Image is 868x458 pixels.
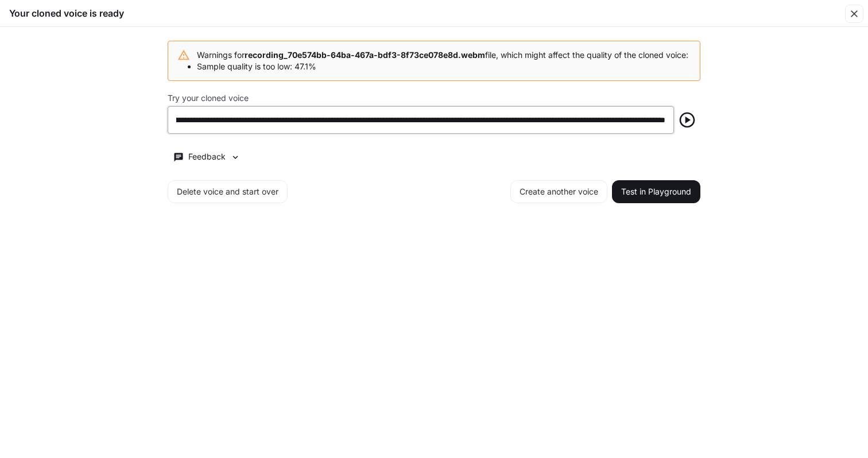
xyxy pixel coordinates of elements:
[168,148,246,166] button: Feedback
[9,7,124,20] h5: Your cloned voice is ready
[168,94,249,102] p: Try your cloned voice
[245,50,485,60] b: recording_70e574bb-64ba-467a-bdf3-8f73ce078e8d.webm
[197,61,688,72] li: Sample quality is too low: 47.1%
[612,180,700,203] button: Test in Playground
[510,180,607,203] button: Create another voice
[197,45,688,77] div: Warnings for file, which might affect the quality of the cloned voice:
[168,180,288,203] button: Delete voice and start over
